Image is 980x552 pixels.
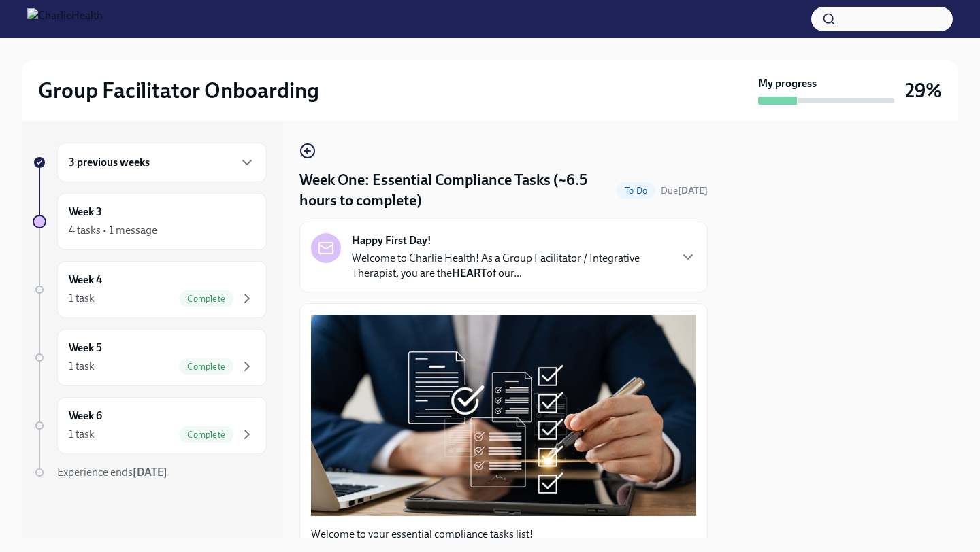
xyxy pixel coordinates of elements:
[311,527,696,542] p: Welcome to your essential compliance tasks list!
[452,266,487,279] strong: HEART
[179,430,233,440] span: Complete
[33,193,267,250] a: Week 34 tasks • 1 message
[69,291,95,306] div: 1 task
[69,273,102,288] h6: Week 4
[352,251,669,281] p: Welcome to Charlie Health! As a Group Facilitator / Integrative Therapist, you are the of our...
[33,261,267,318] a: Week 41 taskComplete
[33,397,267,454] a: Week 61 taskComplete
[617,186,655,196] span: To Do
[179,294,233,304] span: Complete
[311,315,696,515] button: Zoom image
[69,359,95,374] div: 1 task
[758,76,817,91] strong: My progress
[678,185,708,196] strong: [DATE]
[905,78,942,103] h3: 29%
[299,170,611,211] h4: Week One: Essential Compliance Tasks (~6.5 hours to complete)
[69,155,150,170] h6: 3 previous weeks
[33,329,267,386] a: Week 51 taskComplete
[69,341,102,356] h6: Week 5
[69,409,102,424] h6: Week 6
[661,185,708,196] span: Due
[69,205,102,220] h6: Week 3
[27,8,103,30] img: CharlieHealth
[57,143,267,182] div: 3 previous weeks
[661,184,708,197] span: August 11th, 2025 08:00
[133,466,167,479] strong: [DATE]
[57,466,167,479] span: Experience ends
[352,233,431,248] strong: Happy First Day!
[69,223,157,238] div: 4 tasks • 1 message
[179,362,233,372] span: Complete
[69,427,95,442] div: 1 task
[38,77,319,104] h2: Group Facilitator Onboarding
